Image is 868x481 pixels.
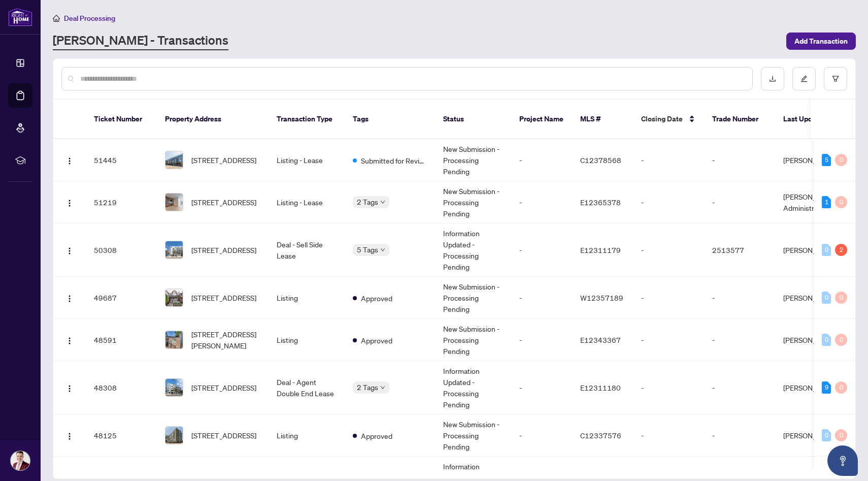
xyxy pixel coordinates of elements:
img: thumbnail-img [165,194,183,211]
span: [STREET_ADDRESS] [191,244,256,255]
span: [STREET_ADDRESS] [191,382,256,393]
th: Tags [345,100,435,139]
button: Logo [61,290,78,306]
td: [PERSON_NAME] [775,319,851,361]
td: 2513577 [704,223,775,277]
button: edit [792,67,816,90]
span: Approved [361,430,392,441]
span: Deal Processing [64,14,115,23]
th: Project Name [511,100,572,139]
td: Information Updated - Processing Pending [435,361,511,414]
td: New Submission - Processing Pending [435,277,511,319]
td: - [633,361,704,414]
button: Logo [61,194,78,210]
button: filter [824,67,847,90]
td: 51445 [86,139,157,181]
span: E12343367 [580,335,621,344]
td: Listing - Lease [269,139,345,181]
td: - [511,319,572,361]
div: 0 [822,292,831,304]
td: [PERSON_NAME] [775,139,851,181]
th: Status [435,100,511,139]
button: Logo [61,152,78,168]
img: thumbnail-img [165,427,183,444]
td: - [511,277,572,319]
span: C12337576 [580,431,621,440]
td: - [704,139,775,181]
img: logo [8,8,32,26]
th: Transaction Type [269,100,345,139]
div: 0 [835,154,847,166]
td: 48125 [86,414,157,457]
th: Closing Date [633,100,704,139]
td: Deal - Agent Double End Lease [269,361,345,414]
img: Logo [65,432,74,440]
td: - [511,414,572,457]
span: E12311180 [580,383,621,392]
img: Logo [65,247,74,255]
td: - [633,139,704,181]
div: 5 [822,154,831,166]
img: Logo [65,199,74,207]
td: - [704,414,775,457]
div: 0 [822,334,831,346]
td: - [704,277,775,319]
td: New Submission - Processing Pending [435,319,511,361]
button: Logo [61,427,78,443]
button: Open asap [827,445,858,476]
td: [PERSON_NAME] [775,277,851,319]
div: 0 [822,244,831,256]
td: - [704,181,775,223]
td: Information Updated - Processing Pending [435,223,511,277]
span: filter [832,75,839,82]
span: 2 Tags [357,381,378,393]
span: [STREET_ADDRESS] [191,430,256,441]
td: 48591 [86,319,157,361]
td: 50308 [86,223,157,277]
span: W12357189 [580,293,623,302]
td: - [704,319,775,361]
td: - [704,361,775,414]
span: E12365378 [580,198,621,207]
span: down [380,385,385,390]
button: download [761,67,784,90]
span: down [380,247,385,252]
div: 0 [822,429,831,441]
th: Trade Number [704,100,775,139]
td: Listing [269,277,345,319]
div: 0 [835,381,847,394]
div: 9 [822,381,831,394]
span: down [380,200,385,205]
td: - [511,139,572,181]
td: New Submission - Processing Pending [435,181,511,223]
div: 0 [835,292,847,304]
th: Property Address [157,100,269,139]
span: edit [800,75,808,82]
img: Logo [65,384,74,393]
span: Closing Date [641,113,683,124]
span: [STREET_ADDRESS] [191,292,256,303]
span: download [769,75,776,82]
button: Add Transaction [786,33,856,50]
td: - [511,361,572,414]
td: New Submission - Processing Pending [435,139,511,181]
td: - [633,319,704,361]
th: MLS # [572,100,633,139]
img: thumbnail-img [165,241,183,259]
td: - [633,181,704,223]
td: Listing [269,414,345,457]
div: 0 [835,196,847,208]
button: Logo [61,242,78,258]
td: - [633,223,704,277]
span: Approved [361,335,392,346]
th: Ticket Number [86,100,157,139]
span: 5 Tags [357,244,378,255]
td: Deal - Sell Side Lease [269,223,345,277]
td: New Submission - Processing Pending [435,414,511,457]
span: C12378568 [580,155,621,165]
td: [PERSON_NAME] [775,223,851,277]
td: - [633,414,704,457]
td: 48308 [86,361,157,414]
span: Add Transaction [794,33,848,49]
td: - [633,277,704,319]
